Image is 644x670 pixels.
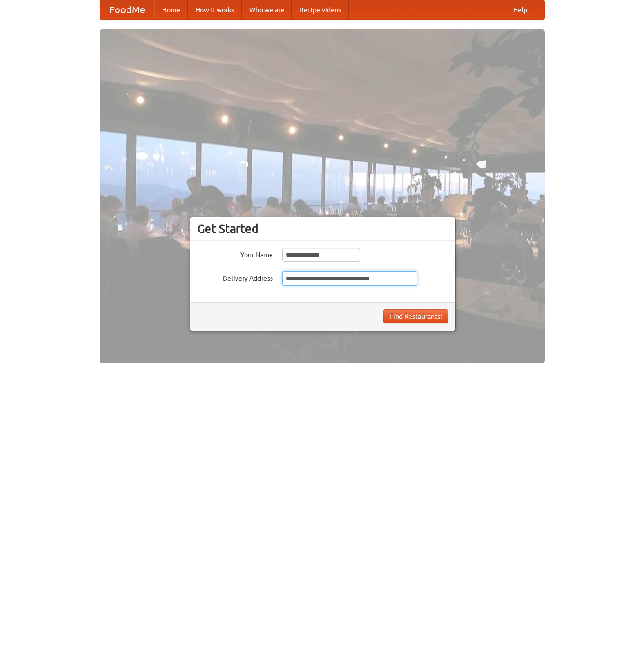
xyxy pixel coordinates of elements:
a: How it works [188,0,242,19]
a: Help [506,0,535,19]
a: FoodMe [100,0,154,19]
label: Delivery Address [197,271,273,283]
h3: Get Started [197,222,448,236]
a: Who we are [242,0,292,19]
button: Find Restaurants! [383,309,448,323]
label: Your Name [197,248,273,259]
a: Recipe videos [292,0,349,19]
a: Home [154,0,188,19]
